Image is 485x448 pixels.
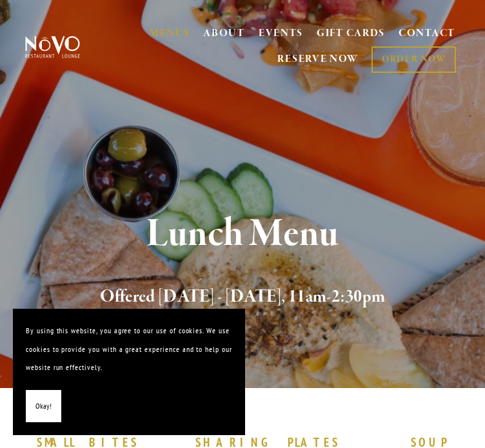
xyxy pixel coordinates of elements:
[26,322,232,377] p: By using this website, you agree to our use of cookies. We use cookies to provide you with a grea...
[150,27,190,40] a: MENUS
[35,397,52,416] span: Okay!
[203,27,245,40] a: ABOUT
[259,27,303,40] a: EVENTS
[277,47,359,72] a: RESERVE NOW
[23,35,82,59] img: Novo Restaurant &amp; Lounge
[26,390,61,423] button: Okay!
[399,22,455,46] a: CONTACT
[37,213,448,255] h1: Lunch Menu
[371,46,456,73] a: ORDER NOW
[13,309,245,435] section: Cookie banner
[37,284,448,311] h2: Offered [DATE] - [DATE], 11am-2:30pm
[317,22,385,46] a: GIFT CARDS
